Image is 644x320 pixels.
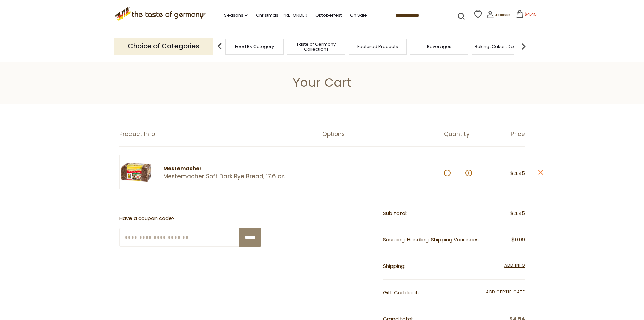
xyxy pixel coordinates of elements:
[504,262,525,268] span: Add Info
[525,11,537,17] span: $4.45
[21,75,623,90] h1: Your Cart
[510,170,525,177] span: $4.45
[350,12,367,19] a: On Sale
[383,289,423,296] span: Gift Certificate:
[119,131,322,138] div: Product Info
[486,289,525,296] span: Add Certificate
[427,44,451,49] a: Beverages
[119,214,261,223] p: Have a coupon code?
[495,13,511,17] span: Account
[383,262,405,270] span: Shipping:
[510,209,525,218] span: $4.45
[517,40,530,53] img: next arrow
[289,42,343,52] a: Taste of Germany Collections
[383,210,407,217] span: Sub total:
[475,44,527,49] a: Baking, Cakes, Desserts
[357,44,398,49] a: Featured Products
[511,236,525,244] span: $0.09
[315,12,342,19] a: Oktoberfest
[213,40,226,53] img: previous arrow
[444,131,484,138] div: Quantity
[224,12,248,19] a: Seasons
[484,131,525,138] div: Price
[119,155,153,189] img: Mestemacher Soft Dark Rye Bread
[163,173,310,180] a: Mestemacher Soft Dark Rye Bread, 17.6 oz.
[322,131,444,138] div: Options
[235,44,274,49] a: Food By Category
[163,165,310,173] div: Mestemacher
[256,12,307,19] a: Christmas - PRE-ORDER
[114,38,213,55] p: Choice of Categories
[486,11,511,21] a: Account
[383,236,480,243] span: Sourcing, Handling, Shipping Variances:
[512,10,541,20] button: $4.45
